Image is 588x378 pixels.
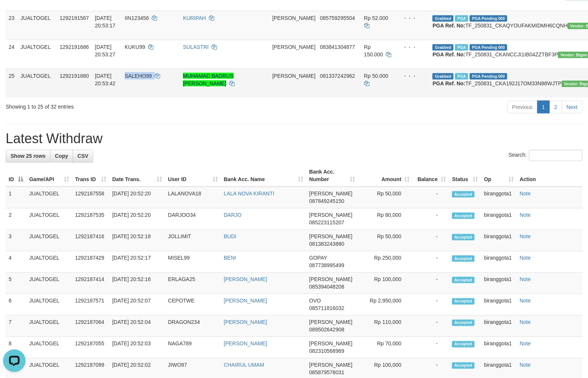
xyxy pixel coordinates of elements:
[358,165,413,187] th: Amount: activate to sort column ascending
[18,69,57,98] td: JUALTOGEL
[520,319,531,325] a: Note
[6,40,18,69] td: 24
[72,230,109,251] td: 1292187416
[11,153,45,159] span: Show 25 rows
[306,165,358,187] th: Bank Acc. Number: activate to sort column ascending
[309,255,327,261] span: GOPAY
[72,209,109,230] td: 1292187535
[165,294,221,316] td: CEPOTWE
[452,234,475,240] span: Accepted
[413,230,449,251] td: -
[470,44,507,51] span: PGA Pending
[452,363,475,369] span: Accepted
[6,209,26,230] td: 2
[452,256,475,262] span: Accepted
[432,23,465,29] b: PGA Ref. No:
[309,284,344,290] span: Copy 085394048208 to clipboard
[364,44,383,57] span: Rp 150.000
[432,73,453,80] span: Grabbed
[72,294,109,316] td: 1292187571
[309,241,344,247] span: Copy 081383243880 to clipboard
[165,230,221,251] td: JOLLIMIT
[432,44,453,51] span: Grabbed
[109,187,165,209] td: [DATE] 20:52:20
[224,212,242,218] a: DARJO
[60,44,89,50] span: 1292191686
[470,15,507,22] span: PGA Pending
[165,187,221,209] td: LALANOVA18
[520,255,531,261] a: Note
[452,277,475,283] span: Accepted
[413,294,449,316] td: -
[6,187,26,209] td: 1
[165,251,221,273] td: MISEL99
[320,44,355,50] span: Copy 083841304877 to clipboard
[309,341,352,347] span: [PERSON_NAME]
[77,153,88,159] span: CSV
[358,316,413,337] td: Rp 110,000
[309,370,344,376] span: Copy 085879578031 to clipboard
[413,187,449,209] td: -
[309,220,344,226] span: Copy 085223115207 to clipboard
[452,191,475,198] span: Accepted
[358,273,413,294] td: Rp 100,000
[520,298,531,304] a: Note
[455,15,468,22] span: Marked by biranggota1
[183,15,206,21] a: KURIPAH
[520,191,531,197] a: Note
[517,165,582,187] th: Action
[413,251,449,273] td: -
[26,337,72,358] td: JUALTOGEL
[165,337,221,358] td: NAGA789
[50,150,73,163] a: Copy
[358,187,413,209] td: Rp 50,000
[224,341,267,347] a: [PERSON_NAME]
[398,14,427,22] div: - - -
[6,251,26,273] td: 4
[549,101,562,113] a: 2
[509,150,582,161] label: Search:
[109,316,165,337] td: [DATE] 20:52:04
[183,73,234,86] a: MUHAMAD BADRUS [PERSON_NAME]
[125,15,149,21] span: IIN123456
[272,15,316,21] span: [PERSON_NAME]
[224,362,265,368] a: CHAIRUL UMAM
[26,165,72,187] th: Game/API: activate to sort column ascending
[26,209,72,230] td: JUALTOGEL
[481,165,517,187] th: Op: activate to sort column ascending
[72,187,109,209] td: 1292187558
[224,234,236,240] a: BUDI
[413,165,449,187] th: Balance: activate to sort column ascending
[520,277,531,283] a: Note
[6,132,582,147] h1: Latest Withdraw
[95,73,116,86] span: [DATE] 20:53:42
[6,165,26,187] th: ID: activate to sort column descending
[109,230,165,251] td: [DATE] 20:52:18
[309,212,352,218] span: [PERSON_NAME]
[481,251,517,273] td: biranggota1
[432,80,465,86] b: PGA Ref. No:
[6,69,18,98] td: 25
[413,337,449,358] td: -
[165,273,221,294] td: ERLAGA25
[481,316,517,337] td: biranggota1
[470,73,507,80] span: PGA Pending
[26,251,72,273] td: JUALTOGEL
[520,212,531,218] a: Note
[224,277,267,283] a: [PERSON_NAME]
[309,234,352,240] span: [PERSON_NAME]
[26,230,72,251] td: JUALTOGEL
[125,44,145,50] span: KUKU99
[165,165,221,187] th: User ID: activate to sort column ascending
[95,44,116,57] span: [DATE] 20:53:27
[221,165,306,187] th: Bank Acc. Name: activate to sort column ascending
[364,73,388,79] span: Rp 50.000
[481,209,517,230] td: biranggota1
[72,251,109,273] td: 1292187429
[455,73,468,80] span: Marked by biranggota1
[109,273,165,294] td: [DATE] 20:52:16
[413,316,449,337] td: -
[507,101,537,113] a: Previous
[6,11,18,40] td: 23
[320,73,355,79] span: Copy 081337242962 to clipboard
